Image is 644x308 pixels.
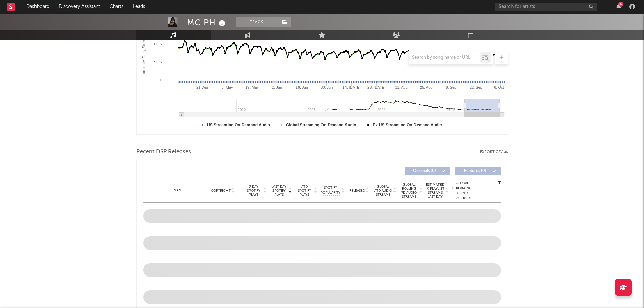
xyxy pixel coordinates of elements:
[495,3,597,11] input: Search for artists
[286,123,356,127] text: Global Streaming On-Demand Audio
[409,55,480,61] input: Search by song name or URL
[400,183,419,199] span: Global Rolling 7D Audio Streams
[460,169,491,173] span: Features ( 0 )
[141,33,146,76] text: Luminate Daily Streams
[187,17,227,28] div: MC PH
[136,148,191,156] span: Recent DSP Releases
[395,85,407,89] text: 11. Aug
[494,85,504,89] text: 6. Oct
[426,183,445,199] span: Estimated % Playlist Streams Last Day
[270,185,288,197] span: Last Day Spotify Plays
[349,189,365,193] span: Released
[469,85,482,89] text: 22. Sep
[446,85,456,89] text: 8. Sep
[272,85,282,89] text: 2. Jun
[409,169,440,173] span: Originals ( 0 )
[196,85,208,89] text: 21. Apr
[320,185,340,195] span: Spotify Popularity
[618,2,623,7] div: 6
[236,17,278,27] button: Track
[455,167,501,175] button: Features(0)
[245,185,263,197] span: 7 Day Spotify Plays
[367,85,385,89] text: 28. [DATE]
[373,123,442,127] text: Ex-US Streaming On-Demand Audio
[616,4,621,9] button: 6
[295,185,313,197] span: ATD Spotify Plays
[420,85,432,89] text: 25. Aug
[374,185,392,197] span: Global ATD Audio Streams
[405,167,450,175] button: Originals(0)
[320,85,333,89] text: 30. Jun
[211,189,231,193] span: Copyright
[452,181,472,201] div: Global Streaming Trend (Last 60D)
[221,85,233,89] text: 5. May
[295,85,308,89] text: 16. Jun
[160,78,162,82] text: 0
[342,85,360,89] text: 14. [DATE]
[151,42,162,46] text: 1 000k
[157,188,201,193] div: Name
[207,123,270,127] text: US Streaming On-Demand Audio
[245,85,259,89] text: 19. May
[480,150,508,154] button: Export CSV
